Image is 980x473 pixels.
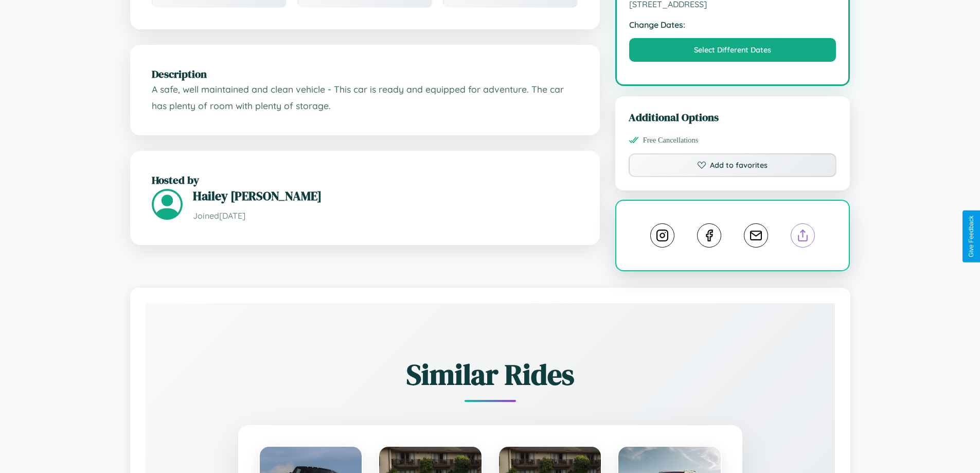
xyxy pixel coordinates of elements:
h3: Hailey [PERSON_NAME] [193,187,578,204]
span: Free Cancellations [643,136,699,145]
button: Select Different Dates [629,38,836,62]
h2: Similar Rides [182,355,799,394]
strong: Change Dates: [629,20,836,30]
h3: Additional Options [629,110,837,125]
button: Add to favorites [629,153,837,177]
p: Joined [DATE] [193,208,578,223]
h2: Hosted by [152,172,578,187]
h2: Description [152,66,578,81]
p: A safe, well maintained and clean vehicle - This car is ready and equipped for adventure. The car... [152,81,578,114]
div: Give Feedback [968,216,975,257]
